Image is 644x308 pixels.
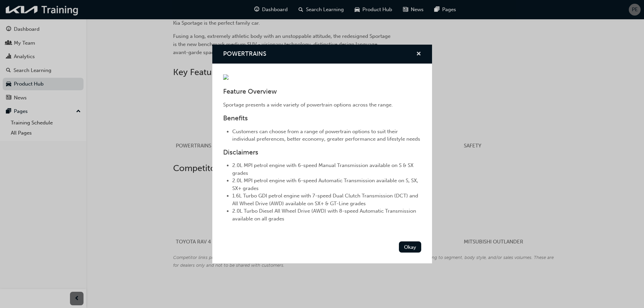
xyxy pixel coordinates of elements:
[223,74,229,80] img: 1a133751-0b2a-4175-8f56-84fd47411246.jpg
[232,177,421,192] li: 2.0L MPI petrol engine with 6-speed Automatic Transmission available on S, SX, SX+ grades
[223,88,421,95] h3: Feature Overview
[232,162,421,177] li: 2.0L MPI petrol engine with 6-speed Manual Transmission available on S & SX grades
[232,128,421,143] li: Customers can choose from a range of powertrain options to suit their individual preferences, bet...
[416,50,421,58] button: cross-icon
[399,241,421,253] button: Okay
[416,51,421,57] span: cross-icon
[223,50,266,57] span: POWERTRAINS
[223,114,421,122] h3: Benefits
[223,102,393,108] span: Sportage presents a wide variety of powertrain options across the range.
[232,192,421,207] li: 1.6L Turbo GDI petrol engine with 7-speed Dual Clutch Transmission (DCT) and All Wheel Drive (AWD...
[223,148,421,156] h3: Disclaimers
[232,207,421,222] li: 2.0L Turbo Diesel All Wheel Drive (AWD) with 8-speed Automatic Transmission available on all grades
[212,45,432,263] div: POWERTRAINS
